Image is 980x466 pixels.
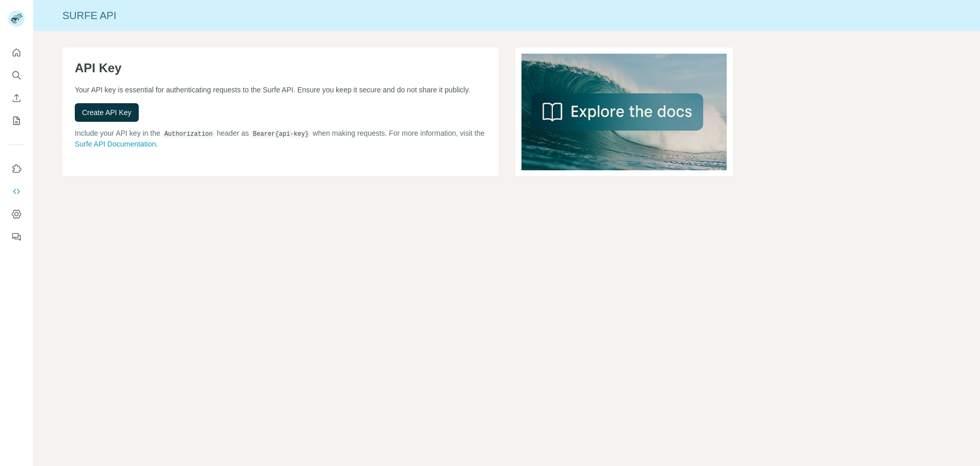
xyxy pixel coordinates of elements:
button: Dashboard [8,205,25,223]
button: Search [8,66,25,85]
button: Create API Key [75,103,139,122]
button: Quick start [8,43,25,62]
span: Create API Key [82,107,132,118]
p: Include your API key in the header as when making requests. For more information, visit the . [75,128,486,149]
button: Use Surfe API [8,182,25,201]
button: My lists [8,111,25,130]
code: Authorization [162,131,215,138]
button: Enrich CSV [8,89,25,107]
p: Your API key is essential for authenticating requests to the Surfe API. Ensure you keep it secure... [75,85,486,95]
div: Surfe API [34,8,980,23]
h1: API Key [75,60,486,76]
button: Use Surfe on LinkedIn [8,159,25,178]
button: Feedback [8,228,25,246]
a: Surfe API Documentation [75,140,156,148]
code: Bearer {api-key} [251,131,311,138]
